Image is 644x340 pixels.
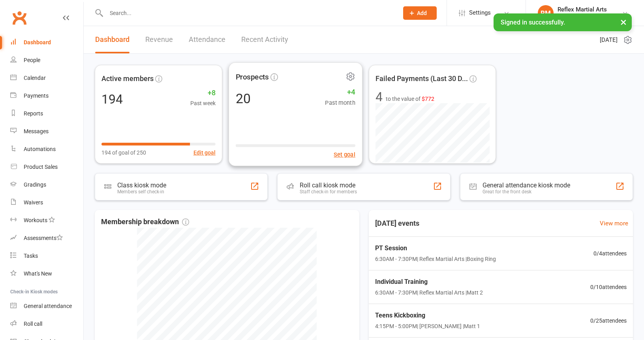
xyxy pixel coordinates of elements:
a: Assessments [10,229,83,247]
span: Teens Kickboxing [375,310,480,321]
div: General attendance kiosk mode [483,181,570,189]
div: Calendar [24,75,46,81]
a: People [10,51,83,69]
a: Reports [10,105,83,123]
span: Signed in successfully. [501,19,565,26]
h3: [DATE] events [369,216,426,230]
span: PT Session [375,243,496,253]
div: Members self check-in [117,189,166,195]
span: Past month [325,98,355,108]
span: +4 [325,86,355,98]
span: Prospects [236,71,269,83]
span: 6:30AM - 7:30PM | Reflex Martial Arts | Boxing Ring [375,255,496,263]
a: General attendance kiosk mode [10,297,83,315]
span: [DATE] [600,35,618,45]
span: 0 / 25 attendees [590,316,627,325]
div: 194 [101,93,123,106]
div: Waivers [24,199,43,206]
a: Payments [10,87,83,105]
a: Roll call [10,315,83,333]
a: Dashboard [10,34,83,51]
a: Dashboard [95,26,130,53]
div: Roll call kiosk mode [300,181,357,189]
div: Workouts [24,217,47,223]
a: Calendar [10,69,83,87]
button: Set goal [334,150,355,159]
a: View more [600,219,628,228]
a: Waivers [10,194,83,212]
a: Product Sales [10,158,83,176]
span: Individual Training [375,277,483,287]
a: What's New [10,265,83,283]
button: × [616,13,631,30]
input: Search... [104,8,393,19]
span: Membership breakdown [101,216,189,228]
span: 4:15PM - 5:00PM | [PERSON_NAME] | Matt 1 [375,322,480,331]
span: 6:30AM - 7:30PM | Reflex Martial Arts | Matt 2 [375,288,483,297]
span: 194 of goal of 250 [101,148,146,157]
div: 20 [236,92,251,105]
a: Revenue [145,26,173,53]
span: 0 / 4 attendees [593,249,627,258]
span: Active members [101,73,154,85]
div: Roll call [24,321,42,327]
button: Add [403,6,437,20]
a: Attendance [189,26,225,53]
div: People [24,57,40,63]
div: What's New [24,270,52,277]
span: Past week [190,99,216,108]
span: 0 / 10 attendees [590,283,627,291]
div: Payments [24,93,49,99]
span: Failed Payments (Last 30 D... [376,73,468,85]
div: Gradings [24,181,46,188]
a: Messages [10,123,83,140]
a: Gradings [10,176,83,194]
div: Automations [24,146,56,152]
span: $772 [422,96,434,102]
a: Clubworx [9,8,29,28]
div: Reflex Martial Arts [558,13,607,20]
div: Class kiosk mode [117,181,166,189]
div: Tasks [24,253,38,259]
a: Workouts [10,212,83,229]
span: Settings [469,4,491,22]
div: General attendance [24,303,72,309]
div: Assessments [24,235,63,241]
div: Product Sales [24,164,58,170]
div: Reports [24,110,43,117]
div: Messages [24,128,49,134]
div: RM [538,5,554,21]
div: Staff check-in for members [300,189,357,195]
div: Dashboard [24,39,51,45]
a: Recent Activity [241,26,288,53]
span: Add [417,10,427,16]
span: +8 [190,87,216,99]
div: 4 [376,91,383,103]
span: to the value of [386,94,434,103]
div: Great for the front desk [483,189,570,195]
a: Tasks [10,247,83,265]
a: Automations [10,140,83,158]
button: Edit goal [193,148,216,157]
div: Reflex Martial Arts [558,6,607,13]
